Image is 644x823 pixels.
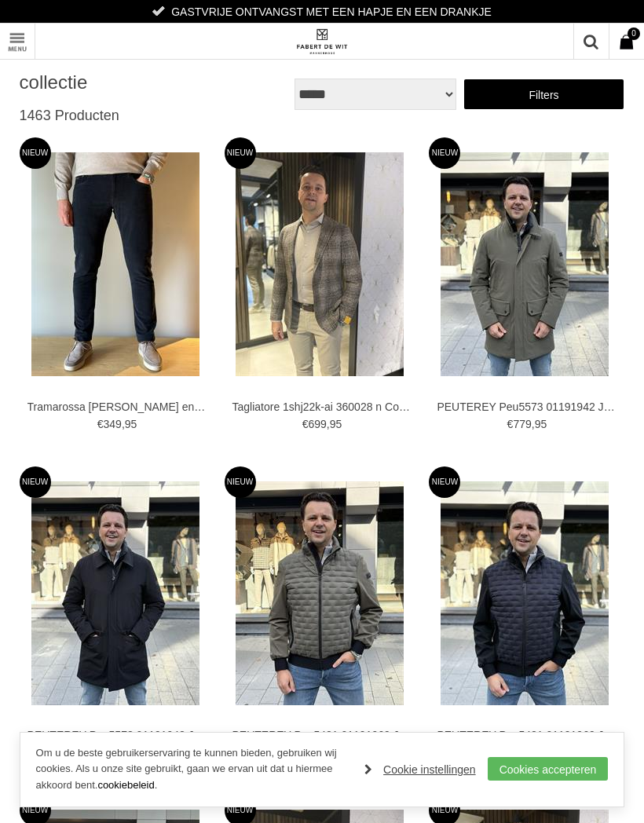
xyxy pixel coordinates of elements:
[104,418,122,430] span: 349
[36,745,349,794] p: Om u de beste gebruikerservaring te kunnen bieden, gebruiken wij cookies. Als u onze site gebruik...
[236,152,404,376] img: Tagliatore 1shj22k-ai 360028 n Colberts
[327,418,330,430] span: ,
[125,418,137,430] span: 95
[20,108,119,123] span: 1463 Producten
[532,418,535,430] span: ,
[27,400,207,414] a: Tramarossa [PERSON_NAME] en Pantalons
[170,24,473,59] a: Fabert de Wit
[31,481,199,705] img: PEUTEREY Peu5573 01191942 Jassen
[488,757,609,781] a: Cookies accepteren
[302,418,309,430] span: €
[437,728,617,742] a: PEUTEREY Peu5421 01191969 Jassen
[122,418,125,430] span: ,
[463,79,625,110] a: Filters
[437,400,617,414] a: PEUTEREY Peu5573 01191942 Jassen
[232,400,412,414] a: Tagliatore 1shj22k-ai 360028 n Colberts
[97,779,154,791] a: cookiebeleid
[31,152,199,376] img: Tramarossa Michelangelo Broeken en Pantalons
[513,418,531,430] span: 779
[232,728,412,742] a: PEUTEREY Peu5421 01191969 Jassen
[330,418,342,430] span: 95
[507,418,514,430] span: €
[364,758,476,781] a: Cookie instellingen
[295,28,349,55] img: Fabert de Wit
[535,418,547,430] span: 95
[441,152,609,376] img: PEUTEREY Peu5573 01191942 Jassen
[97,418,104,430] span: €
[308,418,326,430] span: 699
[628,27,640,40] span: 0
[441,481,609,705] img: PEUTEREY Peu5421 01191969 Jassen
[27,728,207,742] a: PEUTEREY Peu5573 01191942 Jassen
[236,481,404,705] img: PEUTEREY Peu5421 01191969 Jassen
[20,71,119,94] h1: collectie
